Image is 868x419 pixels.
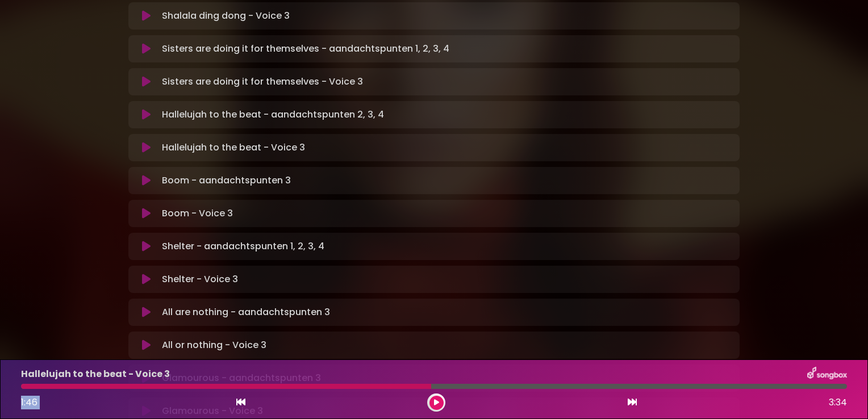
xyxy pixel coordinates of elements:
[807,367,847,382] img: songbox-logo-white.png
[162,207,233,220] p: Boom - Voice 3
[162,338,266,352] p: All or nothing - Voice 3
[162,108,384,121] p: Hallelujah to the beat - aandachtspunten 2, 3, 4
[162,273,238,286] p: Shelter - Voice 3
[162,240,324,253] p: Shelter - aandachtspunten 1, 2, 3, 4
[162,174,291,187] p: Boom - aandachtspunten 3
[162,141,305,154] p: Hallelujah to the beat - Voice 3
[21,396,37,409] span: 1:46
[829,396,847,409] span: 3:34
[162,9,290,23] p: Shalala ding dong - Voice 3
[162,42,449,56] p: Sisters are doing it for themselves - aandachtspunten 1, 2, 3, 4
[21,367,170,381] p: Hallelujah to the beat - Voice 3
[162,75,363,89] p: Sisters are doing it for themselves - Voice 3
[162,305,330,319] p: All are nothing - aandachtspunten 3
